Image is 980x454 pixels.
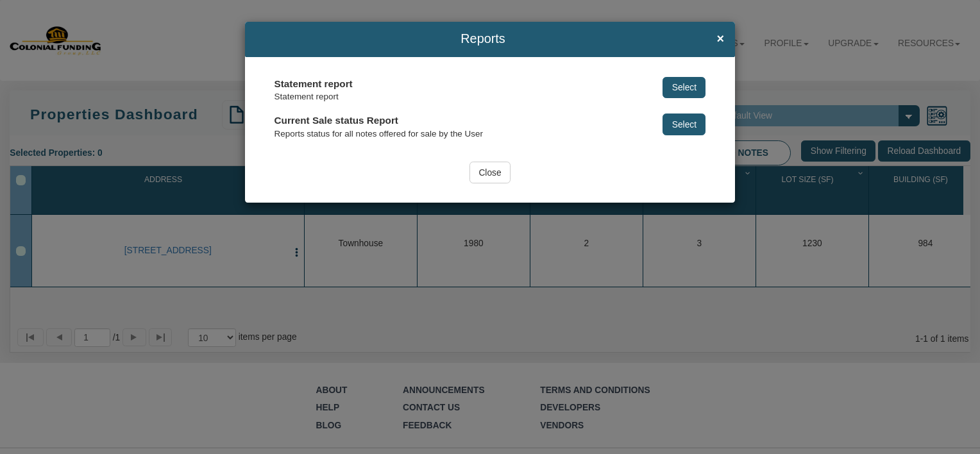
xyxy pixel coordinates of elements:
[275,90,641,103] div: Statement report
[663,113,705,135] button: Select
[275,77,641,91] div: Statement report
[717,32,725,46] span: ×
[275,113,641,128] div: Current Sale status Report
[663,77,705,99] button: Select
[275,128,641,140] div: Reports status for all notes offered for sale by the User
[256,32,710,46] span: Reports
[469,162,511,183] input: Close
